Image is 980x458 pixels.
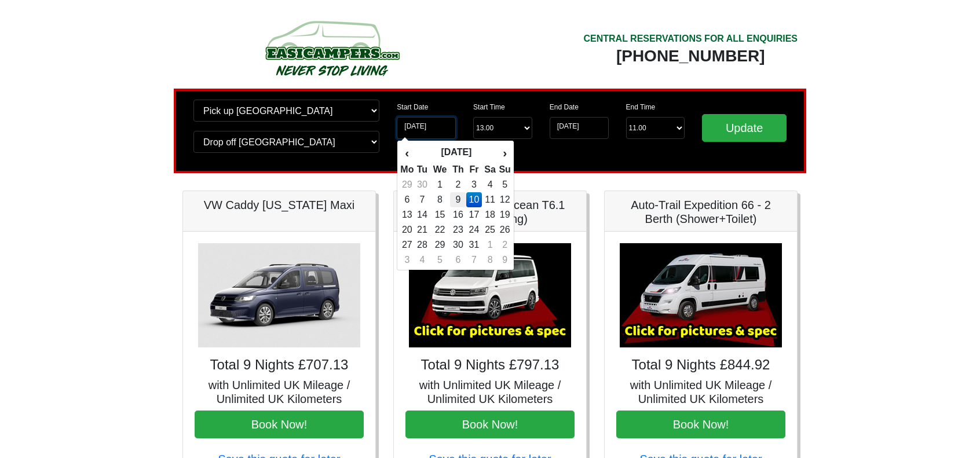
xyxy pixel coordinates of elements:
[414,237,430,252] td: 28
[450,162,467,177] th: Th
[498,207,511,222] td: 19
[466,252,482,268] td: 7
[498,252,511,268] td: 9
[400,162,414,177] th: Mo
[482,162,499,177] th: Sa
[550,117,609,139] input: Return Date
[195,411,364,438] button: Book Now!
[482,207,499,222] td: 18
[414,222,430,237] td: 21
[414,192,430,207] td: 7
[400,192,414,207] td: 6
[450,252,467,268] td: 6
[482,177,499,192] td: 4
[550,102,579,112] label: End Date
[466,192,482,207] td: 10
[450,192,467,207] td: 9
[450,177,467,192] td: 2
[482,237,499,252] td: 1
[405,378,575,406] h5: with Unlimited UK Mileage / Unlimited UK Kilometers
[466,207,482,222] td: 17
[583,32,798,46] div: CENTRAL RESERVATIONS FOR ALL ENQUIRIES
[498,192,511,207] td: 12
[430,162,449,177] th: We
[400,207,414,222] td: 13
[626,102,656,112] label: End Time
[466,177,482,192] td: 3
[466,237,482,252] td: 31
[222,16,442,80] img: campers-checkout-logo.png
[397,117,456,139] input: Start Date
[498,177,511,192] td: 5
[430,177,449,192] td: 1
[616,198,785,226] h5: Auto-Trail Expedition 66 - 2 Berth (Shower+Toilet)
[498,222,511,237] td: 26
[414,207,430,222] td: 14
[430,252,449,268] td: 5
[482,222,499,237] td: 25
[400,252,414,268] td: 3
[466,162,482,177] th: Fr
[400,237,414,252] td: 27
[430,222,449,237] td: 22
[400,177,414,192] td: 29
[195,378,364,406] h5: with Unlimited UK Mileage / Unlimited UK Kilometers
[430,192,449,207] td: 8
[414,177,430,192] td: 30
[430,207,449,222] td: 15
[482,252,499,268] td: 8
[466,222,482,237] td: 24
[583,46,798,67] div: [PHONE_NUMBER]
[616,378,785,406] h5: with Unlimited UK Mileage / Unlimited UK Kilometers
[405,411,575,438] button: Book Now!
[498,237,511,252] td: 2
[414,252,430,268] td: 4
[620,243,782,347] img: Auto-Trail Expedition 66 - 2 Berth (Shower+Toilet)
[400,222,414,237] td: 20
[198,243,360,347] img: VW Caddy California Maxi
[702,114,787,142] input: Update
[616,411,785,438] button: Book Now!
[450,207,467,222] td: 16
[498,162,511,177] th: Su
[450,237,467,252] td: 30
[430,237,449,252] td: 29
[195,198,364,212] h5: VW Caddy [US_STATE] Maxi
[405,357,575,373] h4: Total 9 Nights £797.13
[397,102,428,112] label: Start Date
[473,102,505,112] label: Start Time
[409,243,571,347] img: VW California Ocean T6.1 (Auto, Awning)
[400,143,414,163] th: ‹
[195,357,364,373] h4: Total 9 Nights £707.13
[482,192,499,207] td: 11
[450,222,467,237] td: 23
[498,143,511,163] th: ›
[414,162,430,177] th: Tu
[616,357,785,373] h4: Total 9 Nights £844.92
[414,143,498,163] th: [DATE]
